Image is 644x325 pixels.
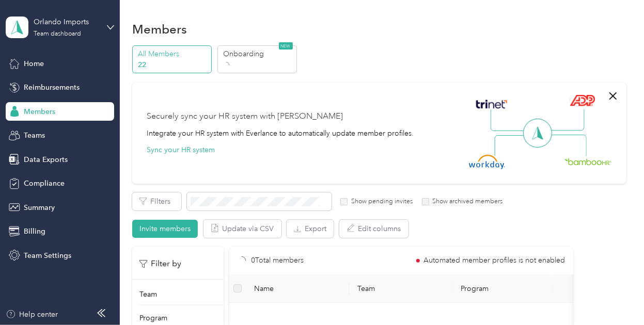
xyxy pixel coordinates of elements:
[429,197,503,206] label: Show archived members
[339,220,409,238] button: Edit columns
[34,31,81,37] div: Team dashboard
[139,289,157,300] p: Team
[139,313,167,323] p: Program
[132,192,181,210] button: Filters
[254,284,341,293] span: Name
[349,274,452,303] th: Team
[203,220,281,238] button: Update via CSV
[586,267,644,325] iframe: Everlance-gr Chat Button Frame
[251,255,304,266] p: 0 Total members
[147,144,215,155] button: Sync your HR system
[246,274,349,303] th: Name
[570,94,595,106] img: ADP
[348,197,413,206] label: Show pending invites
[551,135,587,157] img: Line Right Down
[24,106,55,117] span: Members
[223,48,293,59] p: Onboarding
[24,130,45,141] span: Teams
[147,128,414,139] div: Integrate your HR system with Everlance to automatically update member profiles.
[24,202,55,213] span: Summary
[287,220,334,238] button: Export
[24,250,71,261] span: Team Settings
[147,110,343,123] div: Securely sync your HR system with [PERSON_NAME]
[34,17,98,27] div: Orlando Imports
[24,154,68,165] span: Data Exports
[24,226,45,237] span: Billing
[132,220,198,238] button: Invite members
[469,155,505,169] img: Workday
[474,97,510,111] img: Trinet
[6,309,58,320] button: Help center
[24,178,65,189] span: Compliance
[548,109,585,131] img: Line Right Up
[553,274,620,303] th: Status
[24,58,44,69] span: Home
[452,274,553,303] th: Program
[279,42,293,50] span: NEW
[132,24,187,35] h1: Members
[491,109,527,132] img: Line Left Up
[423,257,565,264] span: Automated member profiles is not enabled
[494,135,530,156] img: Line Left Down
[138,48,209,59] p: All Members
[139,257,181,270] p: Filter by
[138,59,209,70] p: 22
[24,82,80,93] span: Reimbursements
[564,158,612,165] img: BambooHR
